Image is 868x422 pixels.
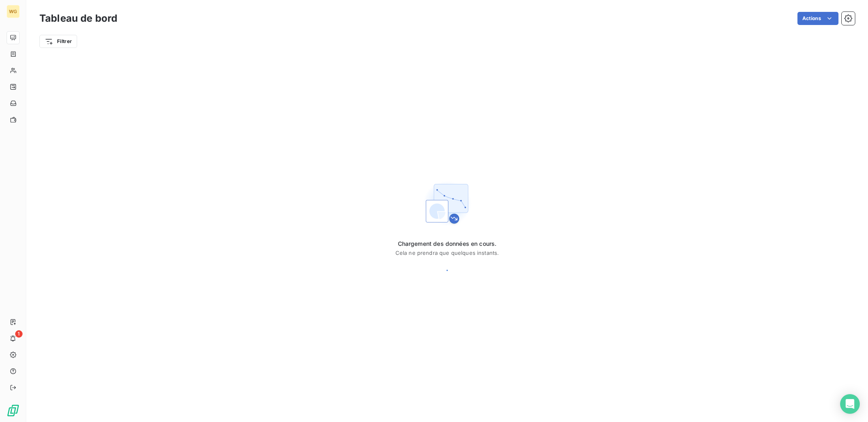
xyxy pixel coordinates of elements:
div: WG [7,5,20,18]
span: Cela ne prendra que quelques instants. [395,250,499,256]
span: 1 [15,330,23,338]
div: Open Intercom Messenger [840,394,860,414]
button: Actions [797,12,838,25]
img: First time [421,177,473,230]
img: Logo LeanPay [7,404,20,417]
h3: Tableau de bord [39,11,117,26]
span: Chargement des données en cours. [395,240,499,248]
button: Filtrer [39,35,77,48]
